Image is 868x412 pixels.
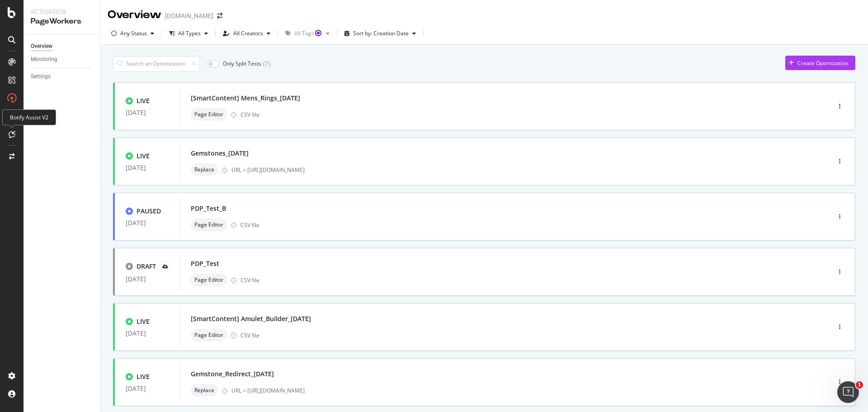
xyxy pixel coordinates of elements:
div: [DATE] [126,109,169,116]
div: CSV file [241,331,259,339]
div: LIVE [137,317,150,326]
button: All Creators [219,26,274,41]
iframe: Intercom live chat [837,381,859,403]
div: [DATE] [126,275,169,283]
div: arrow-right-arrow-left [217,13,222,19]
button: All TagsTooltip anchor [282,26,333,41]
div: Gemstone_Redirect_[DATE] [191,369,274,379]
div: CSV file [241,221,259,229]
div: Tooltip anchor [314,29,322,37]
span: Page Editor [194,277,223,283]
span: Page Editor [194,222,223,227]
div: neutral label [191,329,227,341]
a: Monitoring [31,55,94,64]
div: [DATE] [126,330,169,337]
div: Activation [31,7,93,16]
div: URL = [URL][DOMAIN_NAME] [231,166,792,174]
div: Overview [31,42,52,51]
div: PDP_Test [191,259,219,268]
button: All Types [165,26,212,41]
a: Overview [31,42,94,51]
div: [DATE] [126,385,169,392]
div: [DATE] [126,164,169,171]
div: Only Split Tests [223,60,261,67]
div: neutral label [191,384,218,397]
div: DRAFT [137,262,156,271]
button: Create Optimization [785,56,855,70]
div: PAUSED [137,207,161,216]
div: LIVE [137,372,150,381]
button: Sort by: Creation Date [341,26,420,41]
div: LIVE [137,152,150,161]
div: Monitoring [31,55,57,64]
div: LIVE [137,96,150,105]
span: 1 [856,381,863,388]
div: Any Status [120,31,147,36]
div: All Creators [233,31,263,36]
div: [SmartContent] Amulet_Builder_[DATE] [191,314,311,323]
div: [DOMAIN_NAME] [165,11,213,20]
div: [SmartContent] Mens_Rings_[DATE] [191,94,300,103]
a: Settings [31,72,94,81]
div: Overview [108,7,161,23]
div: neutral label [191,218,227,231]
div: neutral label [191,108,227,121]
div: Botify Assist V2 [2,109,56,125]
div: CSV file [241,276,259,284]
div: PageWorkers [31,16,93,27]
input: Search an Optimization [113,56,200,71]
div: ( 7 ) [263,59,270,68]
div: neutral label [191,274,227,286]
div: Sort by: Creation Date [353,31,409,36]
div: [DATE] [126,219,169,227]
div: All Tags [294,31,322,36]
span: Replace [194,388,214,393]
div: Create Optimization [797,59,848,67]
span: Page Editor [194,112,223,117]
div: All Types [178,31,201,36]
span: Replace [194,167,214,172]
div: PDP_Test_B [191,204,226,213]
div: neutral label [191,163,218,176]
span: Page Editor [194,332,223,338]
div: CSV file [241,111,259,118]
div: Gemstones_[DATE] [191,149,249,158]
button: Any Status [108,26,158,41]
div: URL = [URL][DOMAIN_NAME] [231,387,792,394]
div: Settings [31,72,51,81]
